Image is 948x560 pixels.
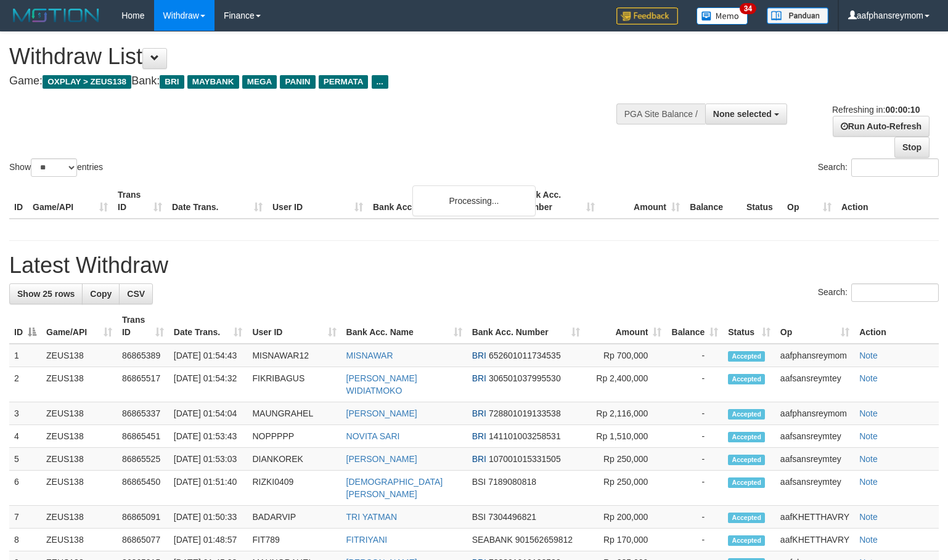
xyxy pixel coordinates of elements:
[859,512,878,522] a: Note
[859,431,878,441] a: Note
[169,425,248,448] td: [DATE] 01:53:43
[412,185,536,216] div: Processing...
[41,367,117,402] td: ZEUS138
[489,454,561,464] span: Copy 107001015331505 to clipboard
[41,344,117,367] td: ZEUS138
[90,289,112,299] span: Copy
[685,184,742,219] th: Balance
[119,283,153,304] a: CSV
[341,309,467,344] th: Bank Acc. Name: activate to sort column ascending
[666,402,723,425] td: -
[472,512,486,522] span: BSI
[728,374,765,384] span: Accepted
[9,506,41,529] td: 7
[713,109,772,119] span: None selected
[169,471,248,506] td: [DATE] 01:51:40
[723,309,775,344] th: Status: activate to sort column ascending
[728,477,765,488] span: Accepted
[467,309,586,344] th: Bank Acc. Number: activate to sort column ascending
[728,513,765,523] span: Accepted
[472,373,486,383] span: BRI
[489,373,561,383] span: Copy 306501037995530 to clipboard
[169,402,248,425] td: [DATE] 01:54:04
[368,184,515,219] th: Bank Acc. Name
[9,367,41,402] td: 2
[280,75,315,89] span: PANIN
[346,477,443,499] a: [DEMOGRAPHIC_DATA][PERSON_NAME]
[9,6,103,25] img: MOTION_logo.png
[666,344,723,367] td: -
[117,506,169,529] td: 86865091
[585,529,666,551] td: Rp 170,000
[666,506,723,529] td: -
[859,454,878,464] a: Note
[585,506,666,529] td: Rp 200,000
[728,455,765,465] span: Accepted
[818,158,939,177] label: Search:
[775,367,854,402] td: aafsansreymtey
[31,158,77,177] select: Showentries
[41,425,117,448] td: ZEUS138
[117,367,169,402] td: 86865517
[740,3,756,14] span: 34
[600,184,685,219] th: Amount
[247,344,341,367] td: MISNAWAR12
[41,309,117,344] th: Game/API: activate to sort column ascending
[767,7,828,24] img: panduan.png
[775,471,854,506] td: aafsansreymtey
[859,477,878,487] a: Note
[782,184,836,219] th: Op
[666,471,723,506] td: -
[775,506,854,529] td: aafKHETTHAVRY
[585,402,666,425] td: Rp 2,116,000
[9,75,619,87] h4: Game: Bank:
[836,184,939,219] th: Action
[247,529,341,551] td: FIT789
[728,535,765,546] span: Accepted
[472,408,486,418] span: BRI
[851,283,939,302] input: Search:
[169,506,248,529] td: [DATE] 01:50:33
[9,184,28,219] th: ID
[117,529,169,551] td: 86865077
[9,471,41,506] td: 6
[41,529,117,551] td: ZEUS138
[247,425,341,448] td: NOPPPPP
[169,448,248,471] td: [DATE] 01:53:03
[472,535,513,545] span: SEABANK
[489,408,561,418] span: Copy 728801019133538 to clipboard
[616,103,705,124] div: PGA Site Balance /
[113,184,167,219] th: Trans ID
[169,344,248,367] td: [DATE] 01:54:43
[489,431,561,441] span: Copy 141101003258531 to clipboard
[585,425,666,448] td: Rp 1,510,000
[472,454,486,464] span: BRI
[859,351,878,360] a: Note
[346,431,400,441] a: NOVITA SARI
[346,535,388,545] a: FITRIYANI
[851,158,939,177] input: Search:
[775,344,854,367] td: aafphansreymom
[489,351,561,360] span: Copy 652601011734535 to clipboard
[9,283,83,304] a: Show 25 rows
[9,529,41,551] td: 8
[117,344,169,367] td: 86865389
[585,448,666,471] td: Rp 250,000
[117,402,169,425] td: 86865337
[728,351,765,362] span: Accepted
[117,448,169,471] td: 86865525
[346,351,393,360] a: MISNAWAR
[9,344,41,367] td: 1
[41,506,117,529] td: ZEUS138
[82,283,120,304] a: Copy
[616,7,678,25] img: Feedback.jpg
[697,7,748,25] img: Button%20Memo.svg
[169,367,248,402] td: [DATE] 01:54:32
[488,477,536,487] span: Copy 7189080818 to clipboard
[859,408,878,418] a: Note
[28,184,113,219] th: Game/API
[585,309,666,344] th: Amount: activate to sort column ascending
[346,454,417,464] a: [PERSON_NAME]
[247,471,341,506] td: RIZKI0409
[666,425,723,448] td: -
